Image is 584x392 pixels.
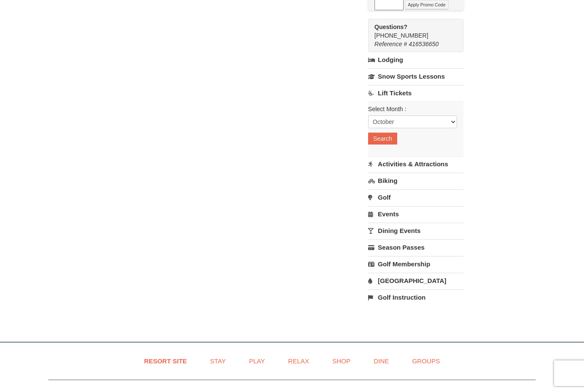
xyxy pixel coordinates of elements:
[321,351,361,371] a: Shop
[277,351,320,371] a: Relax
[368,206,463,222] a: Events
[368,133,397,144] button: Search
[368,256,463,272] a: Golf Membership
[368,223,463,239] a: Dining Events
[368,156,463,172] a: Activities & Attractions
[401,351,451,371] a: Groups
[368,289,463,305] a: Golf Instruction
[375,41,407,47] span: Reference #
[199,351,236,371] a: Stay
[368,239,463,255] a: Season Passes
[133,351,198,371] a: Resort Site
[368,105,457,113] label: Select Month :
[368,273,463,289] a: [GEOGRAPHIC_DATA]
[375,24,407,30] strong: Questions?
[368,68,463,84] a: Snow Sports Lessons
[368,52,463,68] a: Lodging
[368,189,463,205] a: Golf
[409,41,439,47] span: 416536650
[368,85,463,101] a: Lift Tickets
[375,23,448,39] span: [PHONE_NUMBER]
[363,351,400,371] a: Dine
[368,173,463,189] a: Biking
[238,351,275,371] a: Play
